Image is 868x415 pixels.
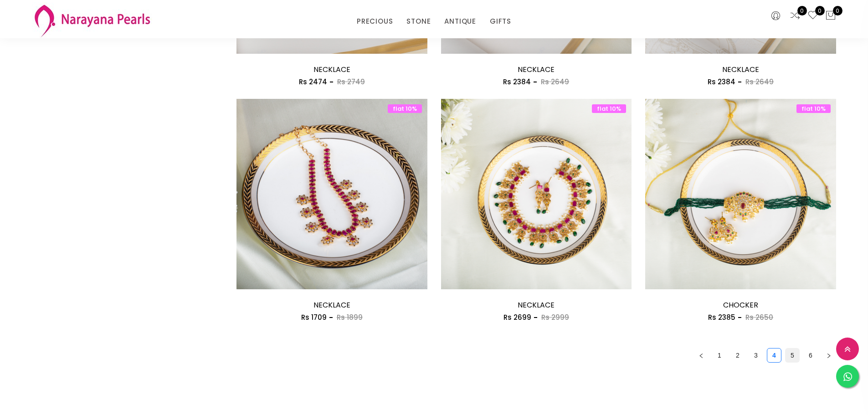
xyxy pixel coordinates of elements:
li: 2 [730,348,745,363]
span: 0 [797,6,807,15]
span: 0 [833,6,842,15]
li: 1 [712,348,727,363]
a: 4 [767,348,781,362]
button: 0 [825,10,836,22]
li: 3 [749,348,763,363]
a: CHOCKER [723,300,758,310]
span: 0 [815,6,825,15]
a: 3 [749,348,763,362]
a: ANTIQUE [444,15,476,28]
span: flat 10% [796,104,831,113]
span: Rs 1709 [301,313,327,322]
span: Rs 2749 [337,77,365,87]
span: right [826,353,832,359]
span: left [699,353,704,359]
span: Rs 2474 [299,77,327,87]
li: 6 [803,348,818,363]
span: flat 10% [388,104,422,113]
li: Previous Page [694,348,709,363]
a: NECKLACE [313,300,350,310]
span: Rs 2384 [708,77,735,87]
button: left [694,348,709,363]
a: 0 [790,10,801,22]
a: 0 [807,10,818,22]
span: Rs 2384 [503,77,531,87]
a: STONE [406,15,431,28]
a: NECKLACE [722,64,759,75]
span: Rs 2649 [745,77,774,87]
li: 4 [767,348,781,363]
span: Rs 2999 [541,313,569,322]
a: NECKLACE [518,64,555,75]
li: Next Page [822,348,836,363]
li: 5 [785,348,800,363]
a: NECKLACE [313,64,350,75]
span: Rs 2699 [503,313,531,322]
a: 6 [804,348,817,362]
a: 5 [786,348,799,362]
span: Rs 2385 [708,313,735,322]
a: 2 [731,348,745,362]
span: Rs 2650 [745,313,773,322]
span: flat 10% [592,104,626,113]
a: 1 [713,348,726,362]
a: GIFTS [490,15,511,28]
button: right [822,348,836,363]
a: NECKLACE [518,300,555,310]
a: PRECIOUS [357,15,393,28]
span: Rs 2649 [541,77,569,87]
span: Rs 1899 [337,313,363,322]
